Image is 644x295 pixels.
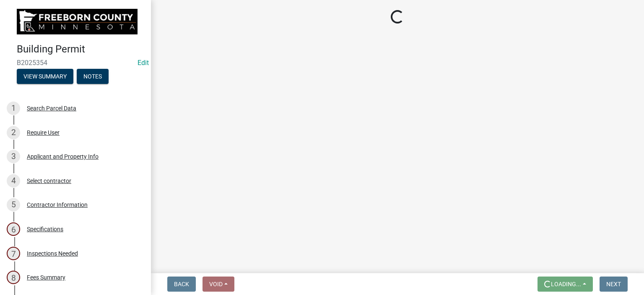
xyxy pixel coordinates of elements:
span: Void [209,281,223,287]
div: Specifications [27,226,63,232]
div: 1 [7,102,20,115]
button: Void [203,277,234,292]
button: View Summary [17,69,73,84]
a: Edit [138,59,149,67]
h4: Building Permit [17,43,144,55]
span: Loading... [551,281,581,287]
div: 2 [7,126,20,139]
div: Contractor Information [27,202,88,208]
button: Back [167,277,196,292]
div: Fees Summary [27,274,65,280]
button: Loading... [538,277,593,292]
div: Inspections Needed [27,251,78,256]
span: B2025354 [17,59,134,67]
div: 3 [7,150,20,163]
img: Freeborn County, Minnesota [17,9,138,34]
wm-modal-confirm: Notes [77,73,109,80]
span: Next [606,281,621,287]
div: 4 [7,174,20,188]
div: Require User [27,130,60,136]
div: Applicant and Property Info [27,154,99,159]
div: 6 [7,222,20,236]
div: 8 [7,271,20,284]
div: Search Parcel Data [27,105,76,111]
div: 7 [7,247,20,260]
span: Back [174,281,189,287]
button: Next [600,277,628,292]
div: 5 [7,198,20,211]
wm-modal-confirm: Edit Application Number [138,59,149,67]
button: Notes [77,69,109,84]
div: Select contractor [27,178,71,184]
wm-modal-confirm: Summary [17,73,73,80]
